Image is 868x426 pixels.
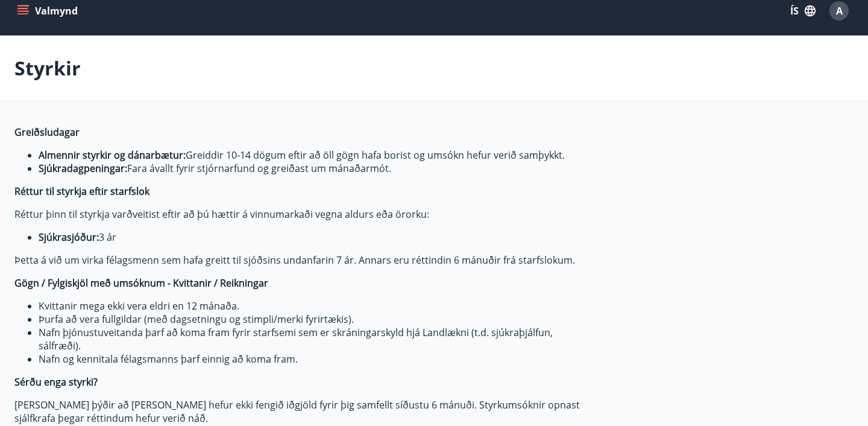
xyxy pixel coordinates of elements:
[39,230,583,244] li: 3 ár
[14,185,149,198] strong: Réttur til styrkja eftir starfslok
[39,352,583,366] li: Nafn og kennitala félagsmanns þarf einnig að koma fram.
[14,55,81,81] p: Styrkir
[39,230,99,244] strong: Sjúkrasjóður:
[14,126,80,139] strong: Greiðsludagar
[39,313,583,326] li: Þurfa að vera fullgildar (með dagsetningu og stimpli/merki fyrirtækis).
[836,4,843,17] span: A
[14,375,98,389] strong: Sérðu enga styrki?
[14,276,268,290] strong: Gögn / Fylgiskjöl með umsóknum - Kvittanir / Reikningar
[14,398,583,425] p: [PERSON_NAME] þýðir að [PERSON_NAME] hefur ekki fengið iðgjöld fyrir þig samfellt síðustu 6 mánuð...
[39,162,127,175] strong: Sjúkradagpeningar:
[14,208,583,221] p: Réttur þinn til styrkja varðveitist eftir að þú hættir á vinnumarkaði vegna aldurs eða örorku:
[39,148,583,162] li: Greiddir 10-14 dögum eftir að öll gögn hafa borist og umsókn hefur verið samþykkt.
[39,162,583,175] li: Fara ávallt fyrir stjórnarfund og greiðast um mánaðarmót.
[39,148,186,162] strong: Almennir styrkir og dánarbætur:
[39,299,583,313] li: Kvittanir mega ekki vera eldri en 12 mánaða.
[14,253,583,267] p: Þetta á við um virka félagsmenn sem hafa greitt til sjóðsins undanfarin 7 ár. Annars eru réttindi...
[39,326,583,352] li: Nafn þjónustuveitanda þarf að koma fram fyrir starfsemi sem er skráningarskyld hjá Landlækni (t.d...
